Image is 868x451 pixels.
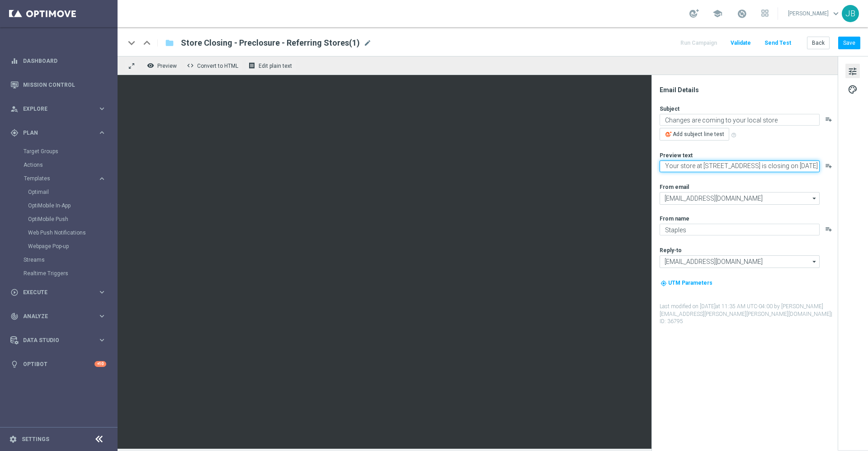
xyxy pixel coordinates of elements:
i: track_changes [10,312,19,320]
label: Preview text [660,152,693,159]
button: equalizer Dashboard [10,57,107,65]
div: OptiMobile Push [28,212,117,226]
button: receipt Edit plain text [246,60,296,71]
button: code Convert to HTML [184,60,242,71]
span: Preview [157,63,177,69]
div: Actions [24,158,117,172]
div: Email Details [660,86,837,94]
div: Templates [24,176,98,181]
span: palette [848,84,858,95]
i: gps_fixed [10,129,19,137]
span: Analyze [23,314,98,319]
input: Select [660,192,820,205]
i: keyboard_arrow_right [98,336,106,344]
div: Webpage Pop-up [28,240,117,253]
label: Last modified on [DATE] at 11:35 AM UTC-04:00 by [PERSON_NAME][EMAIL_ADDRESS][PERSON_NAME][PERSON... [660,303,837,325]
label: Reply-to [660,247,682,254]
button: palette [845,82,860,96]
i: folder [165,38,174,48]
img: optiGenie.svg [665,131,672,137]
i: my_location [660,280,667,287]
span: Add subject line test [673,131,724,137]
i: lightbulb [10,360,19,368]
label: Subject [660,105,679,113]
a: Optibot [23,352,94,376]
i: arrow_drop_down [810,193,819,204]
span: keyboard_arrow_down [831,9,841,19]
div: Mission Control [10,81,107,89]
a: Target Groups [24,148,94,155]
button: gps_fixed Plan keyboard_arrow_right [10,129,107,136]
div: +10 [94,361,106,367]
div: Web Push Notifications [28,226,117,240]
a: Realtime Triggers [24,270,94,277]
div: Execute [10,288,98,296]
a: OptiMobile In-App [28,202,94,209]
i: remove_red_eye [147,62,154,69]
span: Plan [23,130,98,136]
i: playlist_add [825,162,832,169]
div: Analyze [10,312,98,320]
div: Mission Control [10,73,106,97]
span: help_outline [731,132,736,138]
div: Streams [24,253,117,267]
div: Data Studio [10,336,98,344]
div: OptiMobile In-App [28,199,117,212]
button: tune [845,64,860,78]
a: Streams [24,256,94,263]
button: Data Studio keyboard_arrow_right [10,337,107,344]
input: Select [660,255,820,268]
span: UTM Parameters [668,280,712,286]
span: tune [848,66,858,77]
button: person_search Explore keyboard_arrow_right [10,105,107,113]
button: folder [164,36,175,50]
span: Data Studio [23,338,98,343]
a: Webpage Pop-up [28,243,94,250]
label: From name [660,215,689,222]
div: Templates keyboard_arrow_right [24,175,107,182]
span: mode_edit [363,39,372,47]
span: Convert to HTML [197,63,238,69]
div: Optibot [10,352,106,376]
div: Dashboard [10,49,106,73]
span: Store Closing - Preclosure - Referring Stores(1) [181,38,360,48]
button: playlist_add [825,116,832,123]
button: lightbulb Optibot +10 [10,361,107,368]
i: play_circle_outline [10,288,19,296]
a: Settings [22,437,49,442]
i: equalizer [10,57,19,65]
span: Execute [23,290,98,295]
i: keyboard_arrow_right [98,174,106,183]
button: my_location UTM Parameters [660,278,713,288]
a: OptiMobile Push [28,216,94,223]
div: Target Groups [24,145,117,158]
a: Web Push Notifications [28,229,94,236]
button: Save [838,37,860,49]
span: Templates [24,176,89,181]
button: Add subject line test [660,128,729,141]
button: play_circle_outline Execute keyboard_arrow_right [10,289,107,296]
button: track_changes Analyze keyboard_arrow_right [10,313,107,320]
span: Explore [23,106,98,112]
i: settings [9,435,17,443]
button: remove_red_eye Preview [145,60,181,71]
button: Send Test [763,37,793,49]
a: Mission Control [23,73,106,97]
span: Edit plain text [259,63,292,69]
button: playlist_add [825,225,832,233]
span: school [712,9,722,19]
div: Plan [10,129,98,137]
button: Back [807,37,830,49]
div: Explore [10,105,98,113]
i: keyboard_arrow_right [98,288,106,296]
i: keyboard_arrow_right [98,104,106,113]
